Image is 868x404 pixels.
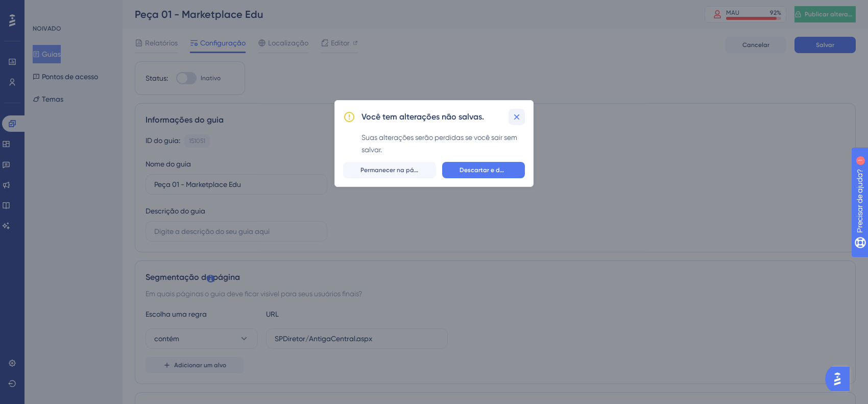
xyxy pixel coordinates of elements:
iframe: Iniciador do Assistente de IA do UserGuiding [825,364,856,394]
font: 1 [95,6,98,12]
font: Descartar e deixar [460,167,514,174]
font: Você tem alterações não salvas. [361,112,484,122]
font: Precisar de ajuda? [24,5,88,12]
font: Permanecer na página [360,167,427,174]
font: Suas alterações serão perdidas se você sair sem salvar. [361,133,517,154]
